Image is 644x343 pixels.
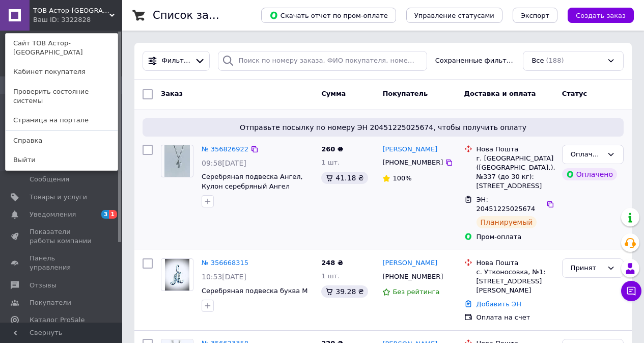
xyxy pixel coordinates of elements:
a: Фото товару [161,258,193,291]
span: Сумма [321,90,346,97]
span: Создать заказ [576,12,626,19]
button: Скачать отчет по пром-оплате [261,8,396,23]
span: ТОВ Астор-Украина [33,6,109,15]
span: Все [531,56,544,66]
div: [PHONE_NUMBER] [380,156,445,169]
a: Добавить ЭН [477,300,521,308]
a: Проверить состояние системы [6,82,118,111]
h1: Список заказов [153,9,240,21]
a: Создать заказ [557,11,634,19]
span: Уведомления [30,210,76,219]
span: Экспорт [521,12,549,19]
a: Справка [6,131,118,150]
div: Нова Пошта [477,145,554,154]
button: Экспорт [513,8,557,23]
span: 1 [109,210,117,219]
div: Оплата на счет [477,313,554,322]
span: 3 [101,210,109,219]
span: Отправьте посылку по номеру ЭН 20451225025674, чтобы получить оплату [147,122,620,133]
span: 10:53[DATE] [202,273,246,281]
span: Отзывы [30,281,57,290]
span: 09:58[DATE] [202,159,246,167]
span: Скачать отчет по пром-оплате [269,11,388,20]
span: 100% [393,174,411,182]
a: Серебряная подвеска Ангел, Кулон серебряный Ангел [202,173,303,190]
img: Фото товару [164,145,190,177]
span: Без рейтинга [393,288,439,296]
div: Оплаченный [571,149,603,160]
div: с. Утконосовка, №1: [STREET_ADDRESS][PERSON_NAME] [477,268,554,296]
button: Чат с покупателем [621,281,641,301]
span: Панель управления [30,254,94,272]
span: Товары и услуги [30,193,87,202]
span: Заказ [161,90,183,97]
a: Выйти [6,150,118,170]
a: Страница на портале [6,111,118,130]
a: Сайт ТОВ Астор-[GEOGRAPHIC_DATA] [6,34,118,62]
a: [PERSON_NAME] [382,145,437,154]
span: Доставка и оплата [464,90,536,97]
span: Покупатель [382,90,428,97]
div: Нова Пошта [477,258,554,268]
span: 248 ₴ [321,259,343,267]
span: Сохраненные фильтры: [435,56,515,66]
span: Показатели работы компании [30,227,94,246]
input: Поиск по номеру заказа, ФИО покупателя, номеру телефона, Email, номеру накладной [218,51,427,71]
span: 1 шт. [321,159,340,166]
button: Управление статусами [406,8,502,23]
a: Кабинет покупателя [6,62,118,82]
div: [PHONE_NUMBER] [380,270,445,283]
span: ЭН: 20451225025674 [477,196,536,213]
span: Сообщения [30,175,69,184]
div: Оплачено [562,168,617,180]
div: 41.18 ₴ [321,172,368,184]
span: (188) [546,57,564,64]
span: Управление статусами [414,12,494,19]
span: Фильтры [162,56,191,66]
a: Фото товару [161,145,193,177]
a: № 356826922 [202,145,248,153]
a: Серебряная подвеска буква М [202,287,308,295]
span: Статус [562,90,587,97]
span: Покупатели [30,298,71,307]
div: Планируемый [477,216,537,228]
a: [PERSON_NAME] [382,258,437,268]
div: Пром-оплата [477,232,554,242]
span: 1 шт. [321,272,340,280]
a: № 356668315 [202,259,248,267]
div: Ваш ID: 3322828 [33,15,76,24]
div: г. [GEOGRAPHIC_DATA] ([GEOGRAPHIC_DATA].), №337 (до 30 кг): [STREET_ADDRESS] [477,154,554,191]
button: Создать заказ [568,8,634,23]
div: 39.28 ₴ [321,285,368,298]
img: Фото товару [165,259,189,291]
span: 260 ₴ [321,145,343,153]
div: Принят [571,263,603,274]
span: Каталог ProSale [30,315,85,325]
